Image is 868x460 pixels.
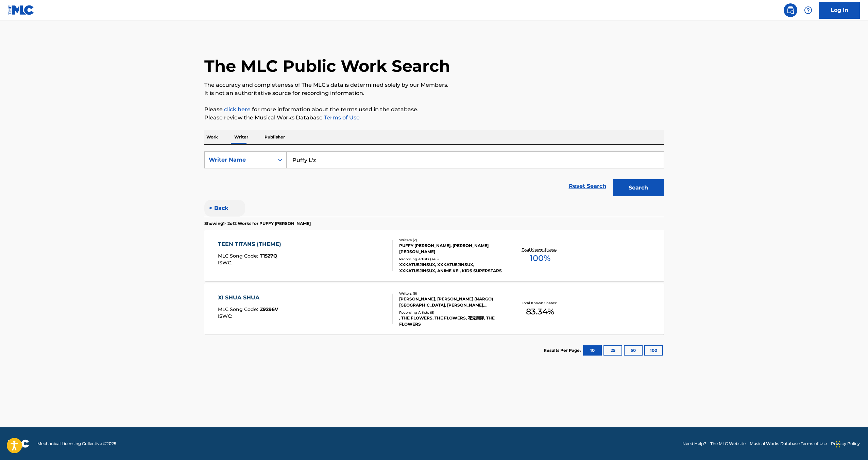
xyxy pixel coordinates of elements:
[218,253,260,259] span: MLC Song Code :
[204,230,664,281] a: TEEN TITANS (THEME)MLC Song Code:T1527QISWC:Writers (2)PUFFY [PERSON_NAME], [PERSON_NAME] [PERSON...
[784,3,797,17] a: Public Search
[603,345,622,356] button: 25
[218,313,234,319] span: ISWC :
[218,240,285,248] div: TEEN TITANS (THEME)
[224,106,251,113] a: click here
[399,315,502,327] div: , THE FLOWERS, THE FLOWERS, 花兒樂隊, THE FLOWERS
[786,6,795,14] img: search
[624,345,643,356] button: 50
[522,300,558,306] p: Total Known Shares:
[218,306,260,312] span: MLC Song Code :
[399,310,502,315] div: Recording Artists ( 8 )
[399,257,502,262] div: Recording Artists ( 345 )
[204,283,664,334] a: XI SHUA SHUAMLC Song Code:Z9296VISWC:Writers (6)[PERSON_NAME], [PERSON_NAME] (NARGO) [GEOGRAPHIC_...
[399,296,502,308] div: [PERSON_NAME], [PERSON_NAME] (NARGO) [GEOGRAPHIC_DATA], [PERSON_NAME], [PERSON_NAME], [PERSON_NAM...
[262,130,287,144] p: Publisher
[209,156,270,164] div: Writer Name
[204,220,311,227] p: Showing 1 - 2 of 2 Works for PUFFY [PERSON_NAME]
[399,262,502,274] div: XXKATUSJINSUX, XXKATUSJINSUX, XXKATUSJINSUX, ANIME KEI, KIDS SUPERSTARS
[583,345,602,356] button: 10
[710,441,746,447] a: The MLC Website
[399,243,502,255] div: PUFFY [PERSON_NAME], [PERSON_NAME] [PERSON_NAME]
[218,294,278,302] div: XI SHUA SHUA
[260,253,277,259] span: T1527Q
[530,252,550,264] span: 100 %
[831,441,860,447] a: Privacy Policy
[218,260,234,266] span: ISWC :
[204,200,245,217] button: < Back
[204,81,664,89] p: The accuracy and completeness of The MLC's data is determined solely by our Members.
[8,5,34,15] img: MLC Logo
[682,441,706,447] a: Need Help?
[613,179,664,196] button: Search
[399,291,502,296] div: Writers ( 6 )
[565,179,610,194] a: Reset Search
[819,2,860,19] a: Log In
[204,105,664,114] p: Please for more information about the terms used in the database.
[750,441,827,447] a: Musical Works Database Terms of Use
[260,306,278,312] span: Z9296V
[204,114,664,122] p: Please review the Musical Works Database
[204,89,664,97] p: It is not an authoritative source for recording information.
[204,56,450,76] h1: The MLC Public Work Search
[804,6,812,14] img: help
[544,347,582,354] p: Results Per Page:
[801,3,815,17] div: Help
[522,247,558,252] p: Total Known Shares:
[232,130,250,144] p: Writer
[8,440,29,448] img: logo
[836,434,840,455] div: Drag
[399,237,502,243] div: Writers ( 2 )
[323,114,360,121] a: Terms of Use
[644,345,663,356] button: 100
[37,441,116,447] span: Mechanical Licensing Collective © 2025
[204,130,220,144] p: Work
[834,427,868,460] iframe: Chat Widget
[204,151,664,200] form: Search Form
[526,306,554,318] span: 83.34 %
